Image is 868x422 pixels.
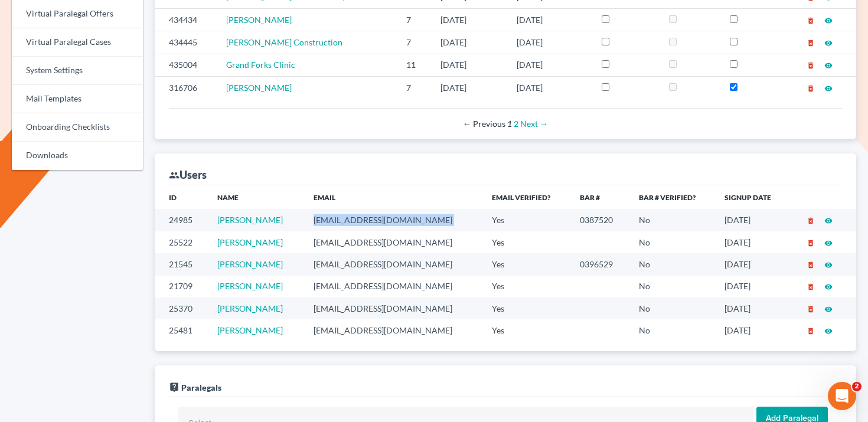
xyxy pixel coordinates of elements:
[304,253,483,275] td: [EMAIL_ADDRESS][DOMAIN_NAME]
[397,31,432,54] td: 7
[570,253,629,275] td: 0396529
[824,281,833,291] a: visibility
[807,259,815,269] a: delete_forever
[178,118,833,130] div: Pagination
[169,170,180,181] i: group
[807,84,815,93] i: delete_forever
[217,281,283,291] a: [PERSON_NAME]
[824,305,833,313] i: visibility
[155,54,217,76] td: 435004
[715,231,789,253] td: [DATE]
[431,31,507,54] td: [DATE]
[824,39,833,47] i: visibility
[824,303,833,313] a: visibility
[482,209,570,231] td: Yes
[169,382,180,392] i: live_help
[155,31,217,54] td: 434445
[807,237,815,247] a: delete_forever
[715,253,789,275] td: [DATE]
[208,185,304,209] th: Name
[507,119,512,129] em: Page 1
[226,60,295,70] a: Grand Forks Clinic
[12,113,143,142] a: Onboarding Checklists
[807,215,815,225] a: delete_forever
[715,185,789,209] th: Signup Date
[217,237,283,247] a: [PERSON_NAME]
[226,37,342,47] a: [PERSON_NAME] Construction
[807,61,815,70] i: delete_forever
[807,83,815,93] a: delete_forever
[482,231,570,253] td: Yes
[397,77,432,99] td: 7
[431,54,507,76] td: [DATE]
[807,325,815,335] a: delete_forever
[807,281,815,291] a: delete_forever
[824,84,833,93] i: visibility
[181,382,221,392] span: Paralegals
[482,276,570,297] td: Yes
[304,185,483,209] th: Email
[155,231,208,253] td: 25522
[507,77,592,99] td: [DATE]
[155,319,208,341] td: 25481
[226,83,292,93] a: [PERSON_NAME]
[828,382,856,410] iframe: Intercom live chat
[304,319,483,341] td: [EMAIL_ADDRESS][DOMAIN_NAME]
[514,119,518,129] a: Page 2
[217,303,283,313] a: [PERSON_NAME]
[715,319,789,341] td: [DATE]
[824,60,833,70] a: visibility
[431,8,507,31] td: [DATE]
[824,259,833,269] a: visibility
[155,297,208,319] td: 25370
[12,142,143,170] a: Downloads
[629,253,715,275] td: No
[570,209,629,231] td: 0387520
[155,209,208,231] td: 24985
[629,297,715,319] td: No
[824,15,833,25] a: visibility
[507,8,592,31] td: [DATE]
[824,327,833,335] i: visibility
[824,217,833,225] i: visibility
[807,305,815,313] i: delete_forever
[629,276,715,297] td: No
[482,297,570,319] td: Yes
[217,325,283,335] a: [PERSON_NAME]
[824,325,833,335] a: visibility
[482,253,570,275] td: Yes
[226,15,292,25] a: [PERSON_NAME]
[715,297,789,319] td: [DATE]
[824,61,833,70] i: visibility
[824,215,833,225] a: visibility
[217,259,283,269] a: [PERSON_NAME]
[807,261,815,269] i: delete_forever
[155,77,217,99] td: 316706
[431,77,507,99] td: [DATE]
[715,276,789,297] td: [DATE]
[507,31,592,54] td: [DATE]
[217,215,283,225] a: [PERSON_NAME]
[12,57,143,85] a: System Settings
[807,239,815,247] i: delete_forever
[507,54,592,76] td: [DATE]
[482,319,570,341] td: Yes
[807,37,815,47] a: delete_forever
[463,119,505,129] span: Previous page
[824,261,833,269] i: visibility
[824,237,833,247] a: visibility
[807,327,815,335] i: delete_forever
[824,283,833,291] i: visibility
[304,209,483,231] td: [EMAIL_ADDRESS][DOMAIN_NAME]
[824,37,833,47] a: visibility
[807,217,815,225] i: delete_forever
[482,185,570,209] th: Email Verified?
[807,60,815,70] a: delete_forever
[629,319,715,341] td: No
[629,185,715,209] th: Bar # Verified?
[304,297,483,319] td: [EMAIL_ADDRESS][DOMAIN_NAME]
[807,15,815,25] a: delete_forever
